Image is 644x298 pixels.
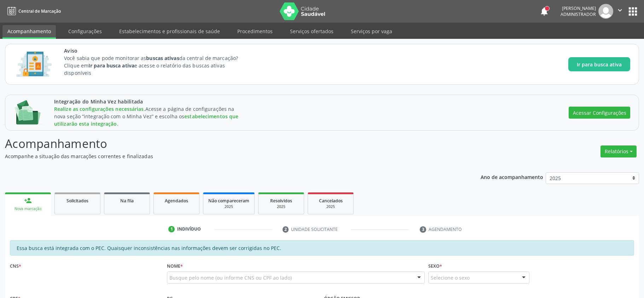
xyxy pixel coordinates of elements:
[208,198,249,204] span: Não compareceram
[14,100,44,125] img: Imagem de CalloutCard
[481,172,543,181] p: Ano de acompanhamento
[270,198,292,204] span: Resolvidos
[114,25,225,37] a: Estabelecimentos e profissionais de saúde
[54,98,241,105] span: Integração do Minha Vez habilitada
[616,6,624,14] i: 
[613,4,627,19] button: 
[88,62,134,69] strong: Ir para busca ativa
[168,226,175,232] div: 1
[2,25,56,39] a: Acompanhamento
[208,204,249,209] div: 2025
[561,11,596,17] span: Administrador
[54,106,145,112] span: Realize as configurações necessárias.
[18,8,61,14] span: Central de Marcação
[313,204,348,209] div: 2025
[10,261,21,272] label: CNS
[5,153,449,160] p: Acompanhe a situação das marcações correntes e finalizadas
[167,261,183,272] label: Nome
[285,25,338,37] a: Serviços ofertados
[177,226,201,232] div: Indivíduo
[263,204,299,209] div: 2025
[66,198,88,204] span: Solicitados
[63,25,107,37] a: Configurações
[346,25,397,37] a: Serviços por vaga
[598,4,613,19] img: img
[428,261,442,272] label: Sexo
[431,274,470,281] span: Selecione o sexo
[577,61,622,68] span: Ir para busca ativa
[10,206,46,211] div: Nova marcação
[10,240,634,256] div: Essa busca está integrada com o PEC. Quaisquer inconsistências nas informações devem ser corrigid...
[5,5,61,17] a: Central de Marcação
[64,47,251,54] span: Aviso
[5,135,449,153] p: Acompanhamento
[14,48,54,80] img: Imagem de CalloutCard
[146,55,179,61] strong: buscas ativas
[539,6,549,16] button: notifications
[627,5,639,18] button: apps
[120,198,134,204] span: Na fila
[319,198,343,204] span: Cancelados
[568,57,630,71] button: Ir para busca ativa
[569,107,630,119] button: Acessar Configurações
[54,105,241,127] div: Acesse a página de configurações na nova seção “integração com o Minha Vez” e escolha os
[232,25,278,37] a: Procedimentos
[64,54,251,77] p: Você sabia que pode monitorar as da central de marcação? Clique em e acesse o relatório das busca...
[561,5,596,11] div: [PERSON_NAME]
[601,145,637,157] button: Relatórios
[165,198,188,204] span: Agendados
[169,274,292,281] span: Busque pelo nome (ou informe CNS ou CPF ao lado)
[24,197,32,204] div: person_add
